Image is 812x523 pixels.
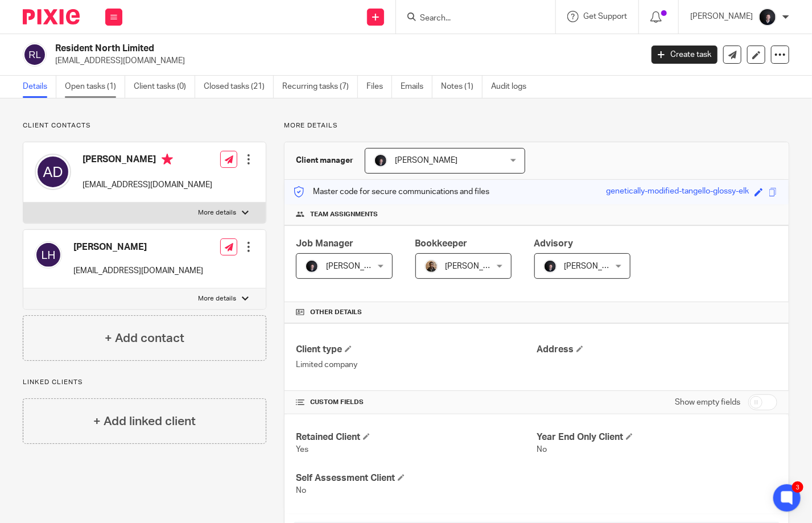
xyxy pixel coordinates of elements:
[606,186,749,199] div: genetically-modified-tangello-glossy-elk
[23,43,47,67] img: svg%3E
[296,155,353,166] h3: Client manager
[690,11,753,22] p: [PERSON_NAME]
[134,76,195,98] a: Client tasks (0)
[23,378,266,387] p: Linked clients
[534,239,574,248] span: Advisory
[652,46,718,64] a: Create task
[296,487,306,495] span: No
[282,76,358,98] a: Recurring tasks (7)
[23,121,266,130] p: Client contacts
[296,472,537,484] h4: Self Assessment Client
[162,154,173,165] i: Primary
[73,265,203,277] p: [EMAIL_ADDRESS][DOMAIN_NAME]
[83,154,212,168] h4: [PERSON_NAME]
[83,179,212,191] p: [EMAIL_ADDRESS][DOMAIN_NAME]
[415,239,468,248] span: Bookkeeper
[675,397,740,408] label: Show empty fields
[93,413,196,430] h4: + Add linked client
[310,308,362,317] span: Other details
[65,76,125,98] a: Open tasks (1)
[296,398,537,407] h4: CUSTOM FIELDS
[564,262,627,270] span: [PERSON_NAME]
[296,359,537,370] p: Limited company
[198,294,236,303] p: More details
[35,154,71,190] img: svg%3E
[537,431,777,443] h4: Year End Only Client
[55,43,518,55] h2: Resident North Limited
[395,157,457,164] span: [PERSON_NAME]
[296,431,537,443] h4: Retained Client
[55,55,634,67] p: [EMAIL_ADDRESS][DOMAIN_NAME]
[543,260,557,273] img: 455A2509.jpg
[105,330,184,347] h4: + Add contact
[491,76,535,98] a: Audit logs
[198,208,236,217] p: More details
[296,239,353,248] span: Job Manager
[326,262,389,270] span: [PERSON_NAME]
[305,260,319,273] img: 455A2509.jpg
[204,76,274,98] a: Closed tasks (21)
[792,481,803,493] div: 3
[296,344,537,356] h4: Client type
[310,210,378,219] span: Team assignments
[35,241,62,269] img: svg%3E
[419,14,521,24] input: Search
[537,446,547,454] span: No
[296,446,308,454] span: Yes
[759,8,777,26] img: 455A2509.jpg
[583,13,627,20] span: Get Support
[424,260,438,273] img: WhatsApp%20Image%202025-04-23%20.jpg
[537,344,777,356] h4: Address
[401,76,432,98] a: Emails
[293,186,489,197] p: Master code for secure communications and files
[446,262,508,270] span: [PERSON_NAME]
[366,76,392,98] a: Files
[374,154,388,167] img: 455A2509.jpg
[23,76,56,98] a: Details
[441,76,483,98] a: Notes (1)
[73,241,203,253] h4: [PERSON_NAME]
[284,121,789,130] p: More details
[23,9,80,24] img: Pixie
